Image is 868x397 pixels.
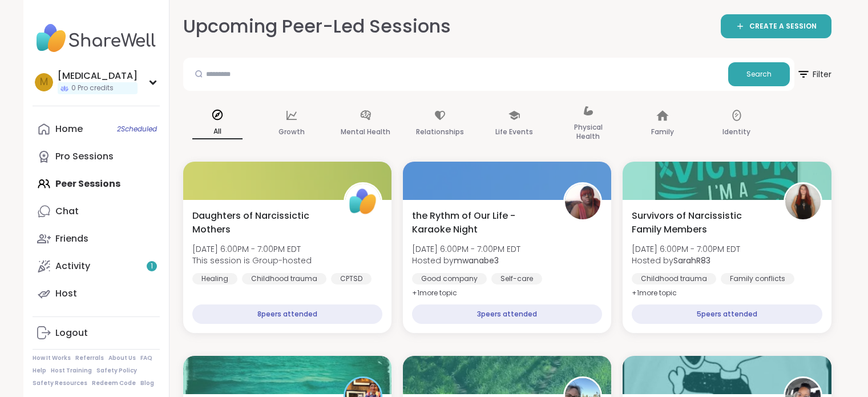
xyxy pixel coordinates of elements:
[55,287,77,300] div: Host
[55,150,114,163] div: Pro Sessions
[51,367,92,375] a: Host Training
[632,243,740,255] span: [DATE] 6:00PM - 7:00PM EDT
[341,125,390,139] p: Mental Health
[140,354,152,362] a: FAQ
[33,18,160,58] img: ShareWell Nav Logo
[563,121,613,143] p: Physical Health
[108,354,136,362] a: About Us
[242,273,326,284] div: Childhood trauma
[117,125,157,134] span: 2 Scheduled
[55,260,90,272] div: Activity
[33,252,160,280] a: Activity1
[412,255,520,266] span: Hosted by
[797,61,831,88] span: Filter
[71,83,114,93] span: 0 Pro credits
[721,273,794,284] div: Family conflicts
[33,280,160,307] a: Host
[632,273,716,284] div: Childhood trauma
[33,379,87,387] a: Safety Resources
[55,123,83,135] div: Home
[721,14,831,38] a: CREATE A SESSION
[632,209,770,236] span: Survivors of Narcissistic Family Members
[785,184,821,219] img: SarahR83
[412,209,551,236] span: the Rythm of Our Life - Karaoke Night
[495,125,533,139] p: Life Events
[92,379,136,387] a: Redeem Code
[55,232,88,245] div: Friends
[454,255,499,266] b: mwanabe3
[192,255,312,266] span: This session is Group-hosted
[192,273,237,284] div: Healing
[728,62,790,86] button: Search
[192,304,382,324] div: 8 peers attended
[651,125,674,139] p: Family
[33,319,160,347] a: Logout
[632,255,740,266] span: Hosted by
[40,75,48,90] span: M
[33,225,160,252] a: Friends
[33,198,160,225] a: Chat
[33,367,46,375] a: Help
[75,354,104,362] a: Referrals
[55,327,88,339] div: Logout
[192,243,312,255] span: [DATE] 6:00PM - 7:00PM EDT
[58,70,138,82] div: [MEDICAL_DATA]
[722,125,750,139] p: Identity
[192,125,243,139] p: All
[412,304,602,324] div: 3 peers attended
[673,255,710,266] b: SarahR83
[565,184,600,219] img: mwanabe3
[345,184,381,219] img: ShareWell
[412,273,487,284] div: Good company
[192,209,331,236] span: Daughters of Narcissictic Mothers
[632,304,822,324] div: 5 peers attended
[55,205,79,218] div: Chat
[183,14,451,39] h2: Upcoming Peer-Led Sessions
[491,273,542,284] div: Self-care
[412,243,520,255] span: [DATE] 6:00PM - 7:00PM EDT
[749,22,817,31] span: CREATE A SESSION
[33,143,160,170] a: Pro Sessions
[96,367,137,375] a: Safety Policy
[331,273,372,284] div: CPTSD
[746,69,772,79] span: Search
[416,125,464,139] p: Relationships
[140,379,154,387] a: Blog
[278,125,305,139] p: Growth
[33,354,71,362] a: How It Works
[151,262,153,271] span: 1
[797,58,831,91] button: Filter
[33,115,160,143] a: Home2Scheduled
